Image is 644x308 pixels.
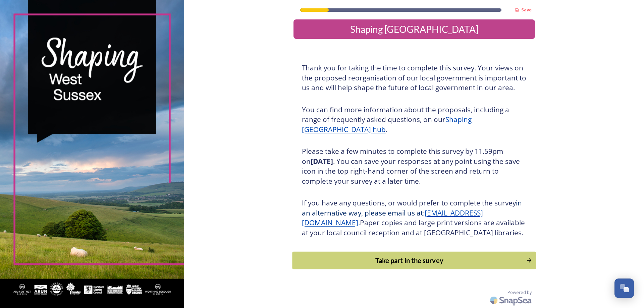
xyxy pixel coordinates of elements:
[521,7,532,13] strong: Save
[507,289,532,296] span: Powered by
[302,198,527,238] h3: If you have any questions, or would prefer to complete the survey Paper copies and large print ve...
[302,115,473,134] a: Shaping [GEOGRAPHIC_DATA] hub
[296,255,523,265] div: Take part in the survey
[296,22,532,36] div: Shaping [GEOGRAPHIC_DATA]
[302,105,527,135] h3: You can find more information about the proposals, including a range of frequently asked question...
[358,218,360,227] span: .
[614,279,634,298] button: Open Chat
[302,208,483,228] a: [EMAIL_ADDRESS][DOMAIN_NAME]
[292,252,536,269] button: Continue
[302,146,527,186] h3: Please take a few minutes to complete this survey by 11.59pm on . You can save your responses at ...
[302,198,524,218] span: in an alternative way, please email us at:
[488,292,535,308] img: SnapSea Logo
[302,63,527,93] h3: Thank you for taking the time to complete this survey. Your views on the proposed reorganisation ...
[311,157,333,166] strong: [DATE]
